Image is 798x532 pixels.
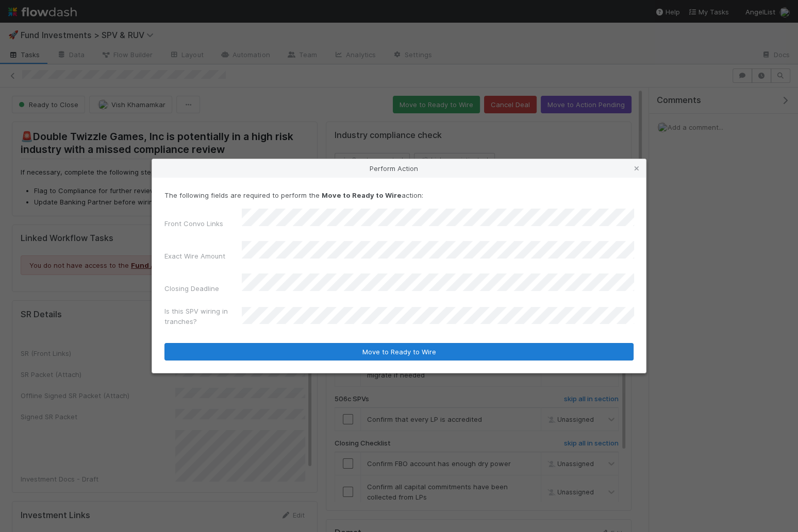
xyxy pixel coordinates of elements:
p: The following fields are required to perform the action: [164,190,634,200]
label: Front Convo Links [164,218,223,229]
div: Perform Action [152,159,646,178]
label: Exact Wire Amount [164,251,225,261]
label: Closing Deadline [164,283,219,294]
button: Move to Ready to Wire [164,343,634,361]
label: Is this SPV wiring in tranches? [164,306,242,327]
strong: Move to Ready to Wire [322,191,402,199]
